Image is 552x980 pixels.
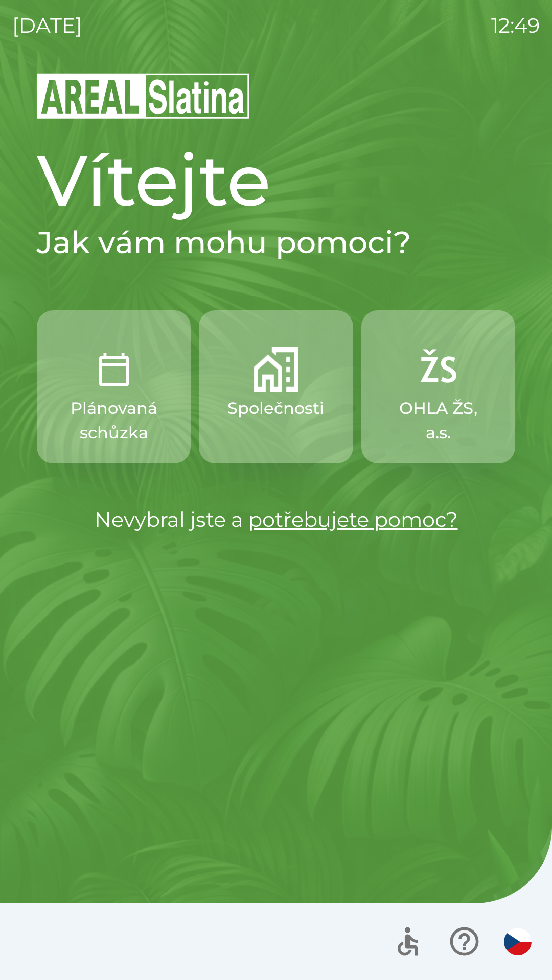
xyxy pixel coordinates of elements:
a: potřebujete pomoc? [248,507,458,532]
img: 58b4041c-2a13-40f9-aad2-b58ace873f8c.png [254,347,298,392]
button: Plánovaná schůzka [37,310,191,463]
p: OHLA ŽS, a.s. [386,396,491,445]
p: Společnosti [227,396,324,421]
img: 9f72f9f4-8902-46ff-b4e6-bc4241ee3c12.png [416,347,461,392]
p: Plánovaná schůzka [61,396,166,445]
button: OHLA ŽS, a.s. [361,310,515,463]
p: [DATE] [12,10,82,41]
p: Nevybral jste a [37,504,515,535]
img: 0ea463ad-1074-4378-bee6-aa7a2f5b9440.png [91,347,136,392]
h2: Jak vám mohu pomoci? [37,224,515,261]
h1: Vítejte [37,137,515,224]
img: cs flag [504,928,532,955]
p: 12:49 [491,10,540,41]
button: Společnosti [199,310,353,463]
img: Logo [37,71,515,120]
